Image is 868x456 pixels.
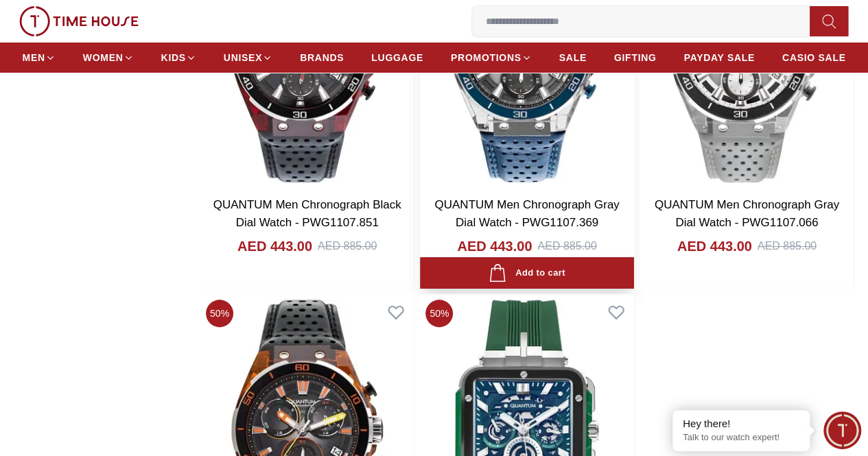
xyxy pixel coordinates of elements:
span: UNISEX [224,51,262,64]
a: PROMOTIONS [451,45,532,70]
a: PAYDAY SALE [683,45,754,70]
span: WOMEN [83,51,124,64]
span: PAYDAY SALE [683,51,754,64]
span: SALE [559,51,587,64]
div: Add to cart [489,264,565,283]
div: AED 885.00 [537,238,596,254]
span: 50 % [425,300,453,327]
span: MEN [23,51,45,64]
div: Chat Widget [823,411,861,449]
img: ... [19,6,139,36]
a: GIFTING [614,45,657,70]
a: LUGGAGE [371,45,423,70]
a: WOMEN [83,45,134,70]
p: Talk to our watch expert! [683,432,799,444]
button: Add to cart [420,257,633,289]
h4: AED 443.00 [677,237,752,256]
div: AED 885.00 [758,238,817,254]
span: LUGGAGE [371,51,423,64]
div: Hey there! [683,417,799,431]
a: BRANDS [300,45,344,70]
a: UNISEX [224,45,272,70]
span: BRANDS [300,51,344,64]
a: SALE [559,45,587,70]
a: KIDS [161,45,196,70]
h4: AED 443.00 [457,237,532,256]
span: GIFTING [614,51,657,64]
a: QUANTUM Men Chronograph Black Dial Watch - PWG1107.851 [213,198,401,229]
h4: AED 443.00 [237,237,312,256]
span: CASIO SALE [782,51,846,64]
span: PROMOTIONS [451,51,521,64]
span: 50 % [206,300,233,327]
a: QUANTUM Men Chronograph Gray Dial Watch - PWG1107.369 [434,198,619,229]
span: KIDS [161,51,186,64]
div: AED 885.00 [318,238,377,254]
a: QUANTUM Men Chronograph Gray Dial Watch - PWG1107.066 [655,198,839,229]
a: MEN [23,45,56,70]
a: CASIO SALE [782,45,846,70]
